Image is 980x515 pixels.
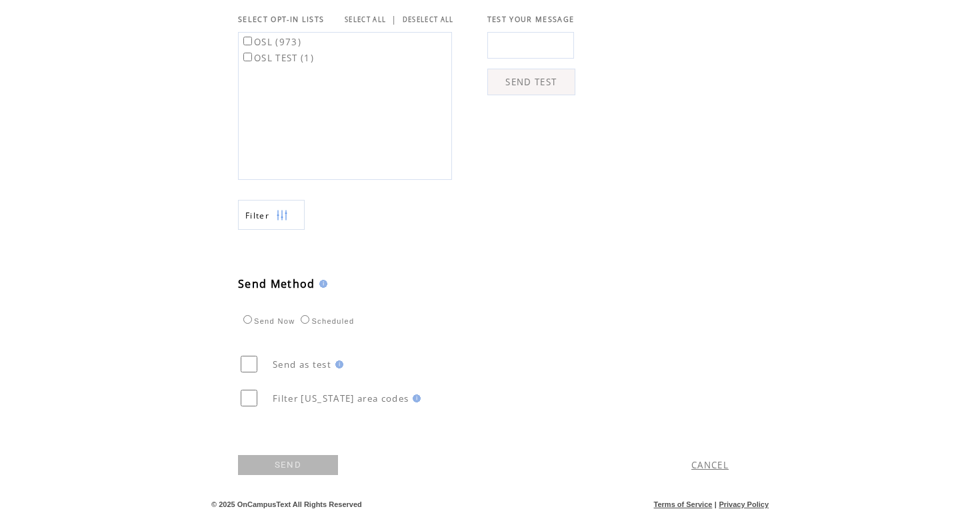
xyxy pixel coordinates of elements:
label: Send Now [240,317,295,325]
a: SEND TEST [487,69,575,95]
input: OSL TEST (1) [243,53,252,61]
img: filters.png [276,201,288,231]
span: | [715,500,717,508]
span: Filter [US_STATE] area codes [273,392,409,404]
a: Terms of Service [654,500,713,508]
img: help.gif [409,394,421,402]
span: Send as test [273,358,331,370]
img: help.gif [331,360,343,368]
input: Send Now [243,315,252,324]
span: TEST YOUR MESSAGE [487,15,575,24]
img: help.gif [315,280,327,288]
span: © 2025 OnCampusText All Rights Reserved [211,500,362,508]
label: OSL TEST (1) [241,52,314,64]
a: DESELECT ALL [403,15,454,24]
a: Privacy Policy [719,500,769,508]
a: Filter [238,200,305,230]
label: OSL (973) [241,36,301,48]
span: SELECT OPT-IN LISTS [238,15,324,24]
span: Show filters [245,210,269,221]
input: Scheduled [301,315,309,324]
input: OSL (973) [243,37,252,45]
a: SEND [238,455,338,475]
a: SELECT ALL [345,15,386,24]
label: Scheduled [297,317,354,325]
span: Send Method [238,276,315,291]
span: | [391,13,397,25]
a: CANCEL [691,459,729,471]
